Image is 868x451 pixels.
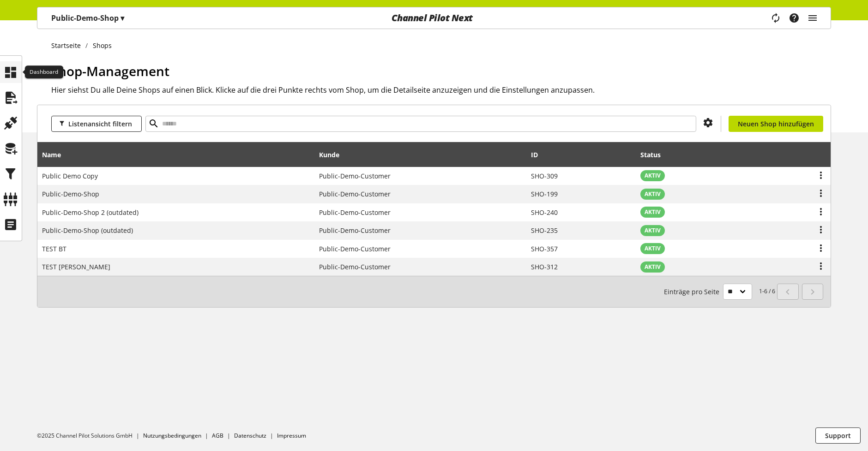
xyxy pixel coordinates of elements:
[815,427,861,444] button: Support
[738,119,814,129] span: Neuen Shop hinzufügen
[42,172,98,180] span: Public Demo Copy
[319,190,391,198] span: Public-Demo-Customer
[531,150,547,160] div: ID
[37,7,831,29] nav: main navigation
[645,172,661,180] span: AKTIV
[277,432,306,439] a: Impressum
[42,244,67,253] span: TEST BT
[319,226,391,235] span: Public-Demo-Customer
[121,13,124,23] span: ▾
[68,119,132,129] span: Listenansicht filtern
[531,172,558,180] span: SHO-309
[664,287,723,297] span: Einträge pro Seite
[319,172,391,180] span: Public-Demo-Customer
[51,62,169,80] span: Shop-Management
[42,226,133,235] span: Public-Demo-Shop (outdated)
[319,262,391,271] span: Public-Demo-Customer
[645,244,661,253] span: AKTIV
[645,226,661,235] span: AKTIV
[25,65,63,78] div: Dashboard
[234,432,266,439] a: Datenschutz
[42,150,71,160] div: Name
[51,84,831,95] h2: Hier siehst Du alle Deine Shops auf einen Blick. Klicke auf die drei Punkte rechts vom Shop, um d...
[143,432,201,439] a: Nutzungsbedingungen
[531,262,558,271] span: SHO-312
[212,432,223,439] a: AGB
[42,208,139,217] span: Public-Demo-Shop 2 (outdated)
[51,116,142,132] button: Listenansicht filtern
[319,208,391,217] span: Public-Demo-Customer
[729,116,823,132] a: Neuen Shop hinzufügen
[319,150,349,160] div: Kunde
[645,263,661,271] span: AKTIV
[645,208,661,216] span: AKTIV
[319,244,391,253] span: Public-Demo-Customer
[37,432,143,440] li: ©2025 Channel Pilot Solutions GmbH
[825,431,851,440] span: Support
[531,190,558,198] span: SHO-199
[51,12,124,24] p: Public-Demo-Shop
[51,41,86,50] a: Startseite
[531,244,558,253] span: SHO-357
[645,190,661,198] span: AKTIV
[531,208,558,217] span: SHO-240
[664,284,776,300] small: 1-6 / 6
[42,262,111,271] span: TEST [PERSON_NAME]
[531,226,558,235] span: SHO-235
[640,150,670,160] div: Status
[42,190,100,198] span: Public-Demo-Shop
